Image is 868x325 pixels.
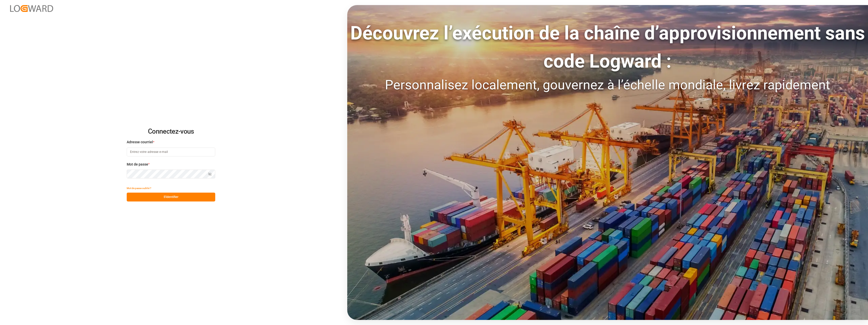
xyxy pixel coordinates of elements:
h2: Connectez-vous [127,124,215,140]
div: Découvrez l’exécution de la chaîne d’approvisionnement sans code Logward : [347,19,868,75]
span: Adresse courriel [127,139,153,145]
button: S'identifier [127,193,215,201]
img: Logward_new_orange.png [10,5,53,12]
button: Mot de passe oublié ? [127,184,151,193]
div: Personnalisez localement, gouvernez à l’échelle mondiale, livrez rapidement [347,75,868,95]
span: Mot de passe [127,162,148,167]
input: Entrez votre adresse e-mail [127,148,215,156]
